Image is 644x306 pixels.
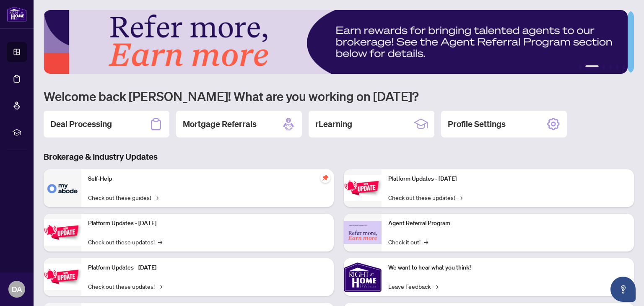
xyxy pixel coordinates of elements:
[609,65,612,69] button: 4
[320,173,330,183] span: pushpin
[158,237,162,246] span: →
[615,65,619,69] button: 5
[344,175,382,201] img: Platform Updates - June 23, 2025
[44,219,81,246] img: Platform Updates - September 16, 2025
[388,219,627,228] p: Agent Referral Program
[88,174,327,184] p: Self-Help
[44,169,81,207] img: Self-Help
[88,263,327,272] p: Platform Updates - [DATE]
[448,118,506,130] h2: Profile Settings
[44,264,81,290] img: Platform Updates - July 21, 2025
[344,221,382,244] img: Agent Referral Program
[88,219,327,228] p: Platform Updates - [DATE]
[158,282,162,291] span: →
[424,237,428,246] span: →
[388,282,438,291] a: Leave Feedback→
[44,88,634,104] h1: Welcome back [PERSON_NAME]! What are you working on [DATE]?
[388,174,627,184] p: Platform Updates - [DATE]
[388,263,627,272] p: We want to hear what you think!
[88,193,158,202] a: Check out these guides!→
[388,237,428,246] a: Check it out!→
[315,118,352,130] h2: rLearning
[344,258,382,296] img: We want to hear what you think!
[579,65,582,69] button: 1
[50,118,112,130] h2: Deal Processing
[183,118,257,130] h2: Mortgage Referrals
[12,283,22,295] span: DA
[602,65,605,69] button: 3
[585,65,599,69] button: 2
[388,193,462,202] a: Check out these updates!→
[88,282,162,291] a: Check out these updates!→
[7,6,27,22] img: logo
[434,282,438,291] span: →
[622,65,626,69] button: 6
[44,151,634,163] h3: Brokerage & Industry Updates
[88,237,162,246] a: Check out these updates!→
[458,193,462,202] span: →
[154,193,158,202] span: →
[44,10,628,74] img: Slide 1
[610,277,636,302] button: Open asap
